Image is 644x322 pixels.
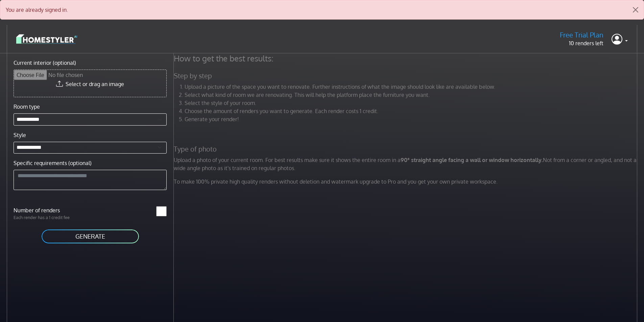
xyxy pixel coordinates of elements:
[170,72,643,80] h5: Step by step
[560,39,603,47] p: 10 renders left
[16,33,77,45] img: logo-3de290ba35641baa71223ecac5eacb59cb85b4c7fdf211dc9aaecaaee71ea2f8.svg
[170,178,643,186] p: To make 100% private high quality renders without deletion and watermark upgrade to Pro and you g...
[14,59,76,67] label: Current interior (optional)
[185,107,639,115] li: Choose the amount of renders you want to generate. Each render costs 1 credit.
[401,157,543,163] strong: 90° straight angle facing a wall or window horizontally.
[170,53,643,63] h4: How to get the best results:
[14,103,40,111] label: Room type
[170,145,643,153] h5: Type of photo
[185,99,639,107] li: Select the style of your room.
[560,31,603,39] h5: Free Trial Plan
[185,115,639,123] li: Generate your render!
[170,156,643,172] p: Upload a photo of your current room. For best results make sure it shows the entire room in a Not...
[41,229,140,244] button: GENERATE
[627,0,644,19] button: Close
[185,83,639,91] li: Upload a picture of the space you want to renovate. Further instructions of what the image should...
[9,214,90,221] p: Each render has a 1 credit fee
[9,206,90,214] label: Number of renders
[14,159,92,167] label: Specific requirements (optional)
[185,91,639,99] li: Select what kind of room we are renovating. This will help the platform place the furniture you w...
[14,131,26,139] label: Style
